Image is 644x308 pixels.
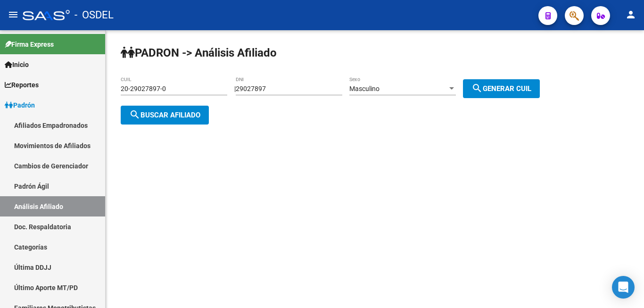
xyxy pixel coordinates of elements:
mat-icon: menu [8,9,19,20]
mat-icon: search [471,83,483,94]
span: - OSDEL [74,5,114,25]
span: Masculino [349,85,380,92]
button: Buscar afiliado [121,106,209,125]
span: Padrón [5,100,35,110]
strong: PADRON -> Análisis Afiliado [121,46,277,59]
span: Generar CUIL [471,84,531,93]
span: Inicio [5,59,29,70]
span: Reportes [5,80,39,90]
mat-icon: person [625,9,636,20]
button: Generar CUIL [463,79,540,98]
div: Open Intercom Messenger [612,276,635,299]
mat-icon: search [129,109,140,120]
span: Firma Express [5,39,54,50]
div: | [234,85,547,92]
span: Buscar afiliado [129,111,200,119]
